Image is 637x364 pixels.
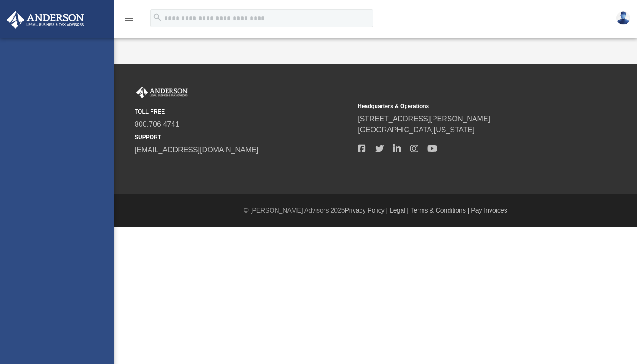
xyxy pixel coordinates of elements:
a: 800.706.4741 [135,120,179,128]
small: Headquarters & Operations [358,102,574,110]
a: menu [123,17,134,24]
a: Legal | [390,207,409,214]
img: Anderson Advisors Platinum Portal [135,87,189,99]
a: Pay Invoices [471,207,507,214]
img: Anderson Advisors Platinum Portal [4,11,87,29]
img: User Pic [616,11,630,25]
i: search [152,12,162,22]
i: menu [123,13,134,24]
a: [EMAIL_ADDRESS][DOMAIN_NAME] [135,146,258,154]
a: [STREET_ADDRESS][PERSON_NAME] [358,115,490,123]
small: SUPPORT [135,133,351,141]
div: © [PERSON_NAME] Advisors 2025 [114,206,637,215]
a: [GEOGRAPHIC_DATA][US_STATE] [358,126,475,134]
a: Privacy Policy | [345,207,388,214]
small: TOLL FREE [135,108,351,116]
a: Terms & Conditions | [411,207,470,214]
